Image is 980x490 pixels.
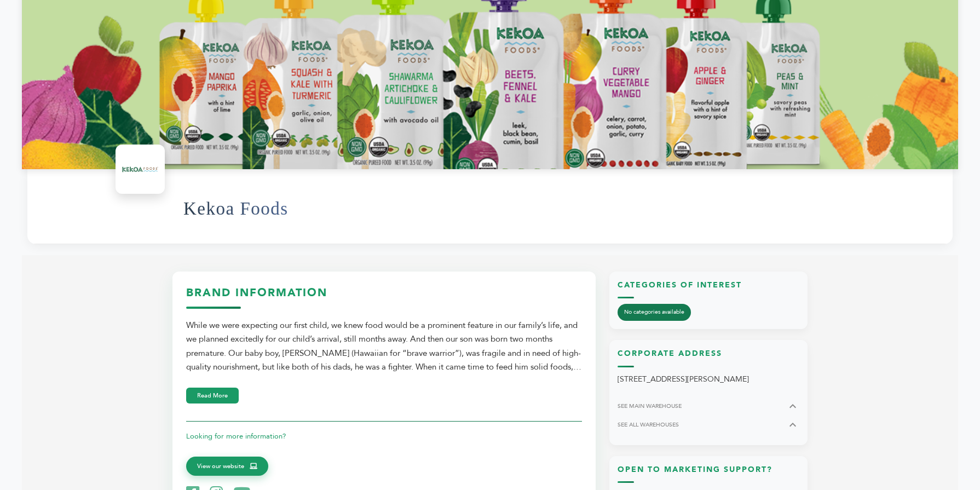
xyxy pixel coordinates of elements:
span: View our website [197,462,244,471]
span: SEE ALL WAREHOUSES [618,420,679,429]
p: Looking for more information? [186,430,582,443]
h3: Open to Marketing Support? [618,464,799,483]
h3: Brand Information [186,285,582,309]
button: SEE MAIN WAREHOUSE [618,400,799,413]
img: Kekoa Foods Logo [118,147,162,191]
span: SEE MAIN WAREHOUSE [618,402,682,410]
h1: Kekoa Foods [183,182,289,235]
h3: Corporate Address [618,348,799,367]
span: No categories available [618,304,691,321]
button: Read More [186,388,239,403]
button: SEE ALL WAREHOUSES [618,418,799,431]
a: View our website [186,457,268,476]
div: While we were expecting our first child, we knew food would be a prominent feature in our family’... [186,319,582,374]
p: [STREET_ADDRESS][PERSON_NAME] [618,373,799,386]
h3: Categories of Interest [618,280,799,299]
